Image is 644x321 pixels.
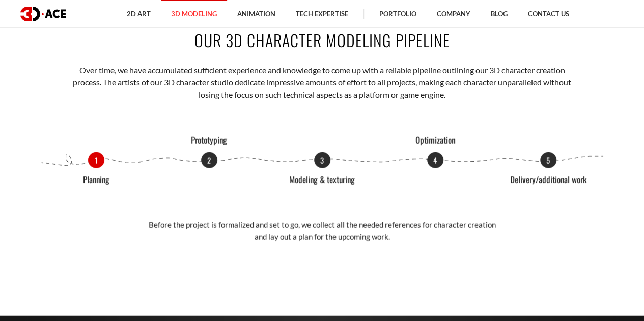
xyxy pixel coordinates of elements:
[427,152,443,168] div: Go to slide 4
[20,7,66,21] img: logo dark
[171,136,247,145] p: Prototyping
[314,152,330,168] p: 3
[201,152,217,168] div: Go to slide 2
[144,219,500,243] p: Before the project is formalized and set to go, we collect all the needed references for characte...
[201,152,217,168] p: 2
[510,175,586,185] p: Delivery/additional work
[284,175,360,185] p: Modeling & texturing
[314,152,330,168] div: Go to slide 3
[427,152,443,168] p: 4
[397,136,473,145] p: Optimization
[540,152,556,168] p: 5
[71,64,573,101] p: Over time, we have accumulated sufficient experience and knowledge to come up with a reliable pip...
[540,152,556,168] div: Go to slide 5
[40,28,605,51] h2: OUR 3D CHARACTER MODELING PIPELINE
